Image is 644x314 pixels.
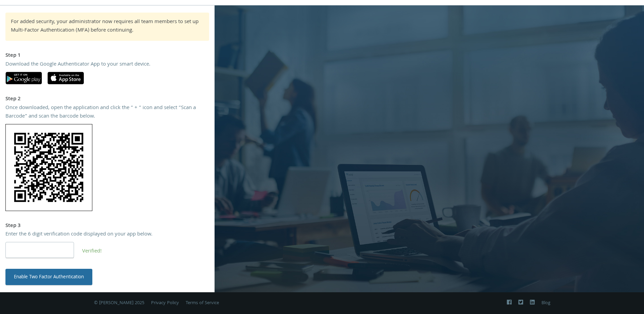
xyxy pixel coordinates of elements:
div: Once downloaded, open the application and click the “ + “ icon and select “Scan a Barcode” and sc... [5,104,209,121]
div: Enter the 6 digit verification code displayed on your app below. [5,230,209,239]
img: +SGis6czmrmgAAAABJRU5ErkJggg== [5,124,92,211]
div: For added security, your administrator now requires all team members to set up Multi-Factor Authe... [11,18,204,35]
div: Download the Google Authenticator App to your smart device. [5,60,209,69]
strong: Step 3 [5,222,21,230]
a: Blog [541,299,550,307]
a: Terms of Service [186,299,219,307]
span: Verified! [82,247,102,256]
span: © [PERSON_NAME] 2025 [94,299,144,307]
a: Privacy Policy [151,299,179,307]
strong: Step 2 [5,95,21,104]
button: Enable Two Factor Authentication [5,269,92,285]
